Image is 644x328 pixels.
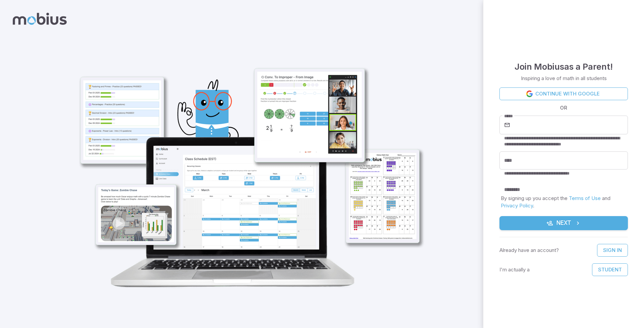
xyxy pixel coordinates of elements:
[515,60,613,73] h4: Join Mobius as a Parent !
[521,75,607,82] p: Inspiring a love of math in all students
[62,27,432,299] img: parent_1-illustration
[592,263,628,276] button: Student
[499,266,530,273] p: I'm actually a
[499,87,628,100] a: Continue with Google
[499,247,559,254] p: Already have an account?
[499,216,628,230] button: Next
[569,195,601,201] a: Terms of Use
[597,244,628,257] a: Sign In
[501,195,627,209] p: By signing up you accept the and .
[558,104,569,112] span: OR
[501,202,533,209] a: Privacy Policy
